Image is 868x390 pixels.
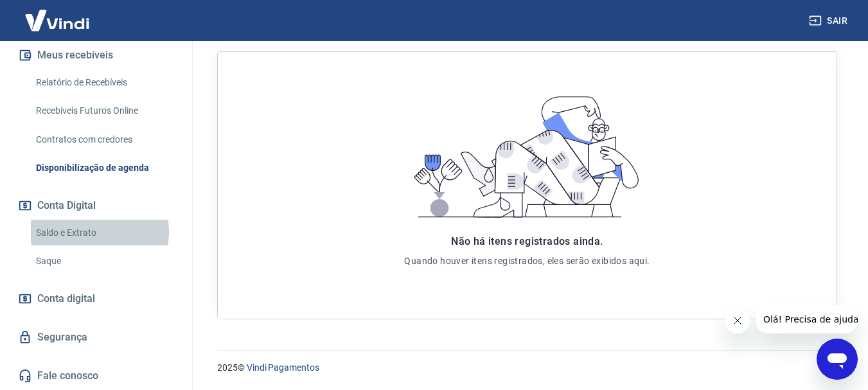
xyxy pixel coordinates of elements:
[8,9,108,19] span: Olá! Precisa de ajuda?
[756,305,858,333] iframe: Mensagem da empresa
[247,362,319,373] a: Vindi Pagamentos
[15,285,177,313] a: Conta digital
[806,9,853,33] button: Sair
[451,235,603,247] span: Não há itens registrados ainda.
[817,339,858,380] iframe: Botão para abrir a janela de mensagens
[31,127,177,153] a: Contratos com credores
[31,248,177,274] a: Saque
[31,98,177,124] a: Recebíveis Futuros Online
[404,254,650,267] p: Quando houver itens registrados, eles serão exibidos aqui.
[725,308,750,333] iframe: Fechar mensagem
[31,69,177,96] a: Relatório de Recebíveis
[37,290,95,308] span: Conta digital
[217,361,837,375] p: 2025 ©
[31,155,177,181] a: Disponibilização de agenda
[15,362,177,390] a: Fale conosco
[15,191,177,220] button: Conta Digital
[15,1,99,40] img: Vindi
[15,41,177,69] button: Meus recebíveis
[15,323,177,351] a: Segurança
[31,220,177,246] a: Saldo e Extrato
